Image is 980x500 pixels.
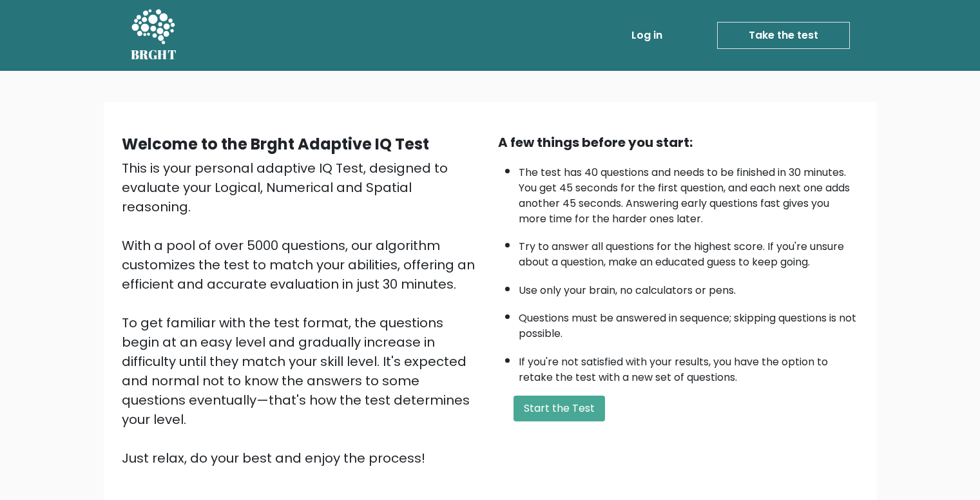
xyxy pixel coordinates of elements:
a: Take the test [717,22,850,49]
li: If you're not satisfied with your results, you have the option to retake the test with a new set ... [519,348,859,385]
li: Questions must be answered in sequence; skipping questions is not possible. [519,304,859,341]
button: Start the Test [514,396,605,421]
a: Log in [626,23,668,48]
h5: BRGHT [131,47,177,63]
div: A few things before you start: [498,133,859,152]
a: BRGHT [131,5,177,66]
b: Welcome to the Brght Adaptive IQ Test [122,133,429,155]
li: The test has 40 questions and needs to be finished in 30 minutes. You get 45 seconds for the firs... [519,159,859,227]
li: Try to answer all questions for the highest score. If you're unsure about a question, make an edu... [519,233,859,270]
div: This is your personal adaptive IQ Test, designed to evaluate your Logical, Numerical and Spatial ... [122,159,483,468]
li: Use only your brain, no calculators or pens. [519,276,859,298]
